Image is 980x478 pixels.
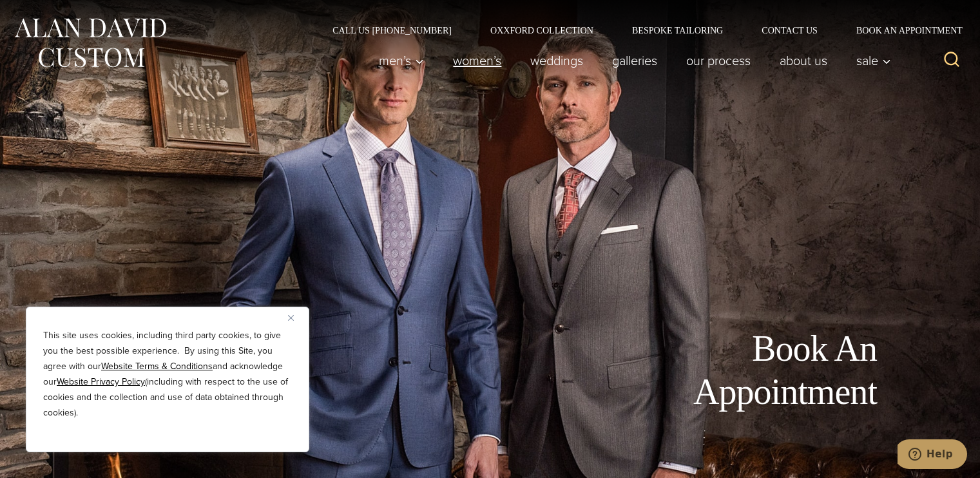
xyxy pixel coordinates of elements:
a: Call Us [PHONE_NUMBER] [313,26,471,35]
button: Child menu of Sale [842,48,898,73]
a: Galleries [598,48,672,73]
h1: Book An Appointment [587,327,877,414]
p: This site uses cookies, including third party cookies, to give you the best possible experience. ... [43,328,292,421]
a: weddings [516,48,598,73]
button: Close [288,310,303,325]
button: View Search Form [936,45,967,76]
a: Website Terms & Conditions [101,359,213,373]
iframe: Opens a widget where you can chat to one of our agents [898,439,967,472]
nav: Primary Navigation [365,48,898,73]
a: Oxxford Collection [471,26,613,35]
a: Bespoke Tailoring [613,26,742,35]
a: About Us [765,48,842,73]
a: Website Privacy Policy [57,375,145,388]
a: Contact Us [742,26,837,35]
img: Alan David Custom [13,14,168,72]
img: Close [288,315,294,321]
a: Book an Appointment [837,26,967,35]
nav: Secondary Navigation [313,26,967,35]
a: Our Process [672,48,765,73]
a: Women’s [439,48,516,73]
button: Child menu of Men’s [365,48,439,73]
